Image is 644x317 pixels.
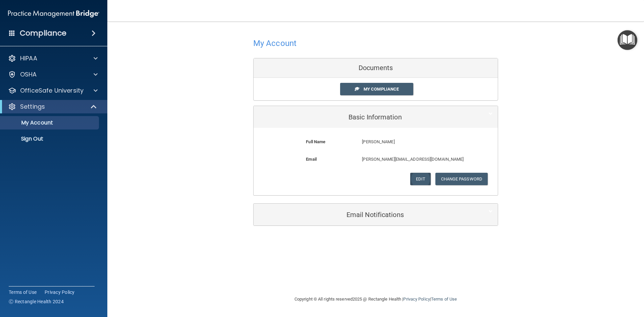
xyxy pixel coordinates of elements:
[259,211,472,218] h5: Email Notifications
[20,70,37,78] p: OSHA
[4,136,96,142] p: Sign Out
[403,297,430,302] a: Privacy Policy
[8,7,99,20] img: PMB logo
[253,39,297,48] h4: My Account
[8,103,97,111] a: Settings
[306,157,317,162] b: Email
[362,155,464,163] p: [PERSON_NAME][EMAIL_ADDRESS][DOMAIN_NAME]
[254,58,498,78] div: Documents
[618,30,637,50] button: Open Resource Center
[259,109,493,124] a: Basic Information
[45,289,75,296] a: Privacy Policy
[8,54,98,62] a: HIPAA
[362,138,464,146] p: [PERSON_NAME]
[20,87,84,95] p: OfficeSafe University
[435,173,488,185] button: Change Password
[306,139,325,144] b: Full Name
[431,297,457,302] a: Terms of Use
[253,288,498,310] div: Copyright © All rights reserved 2025 @ Rectangle Health | |
[410,173,431,185] button: Edit
[9,298,64,305] span: Ⓒ Rectangle Health 2024
[20,29,66,38] h4: Compliance
[9,289,37,296] a: Terms of Use
[259,207,493,222] a: Email Notifications
[20,103,45,111] p: Settings
[8,70,98,78] a: OSHA
[4,119,96,126] p: My Account
[20,54,37,62] p: HIPAA
[259,113,472,121] h5: Basic Information
[8,87,98,95] a: OfficeSafe University
[364,87,399,92] span: My Compliance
